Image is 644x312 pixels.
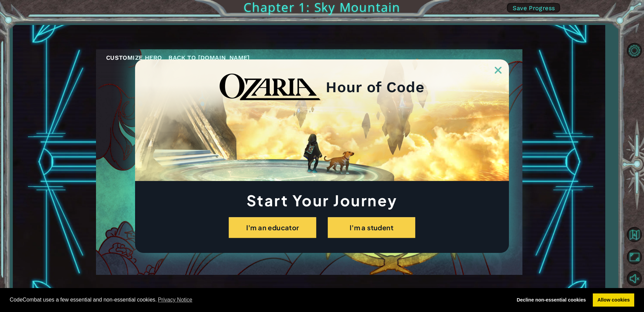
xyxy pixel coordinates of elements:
[326,81,424,94] h2: Hour of Code
[229,217,316,238] button: I'm an educator
[495,67,502,74] img: ExitButton_Dusk.png
[220,74,321,101] img: blackOzariaWordmark.png
[135,193,509,207] h1: Start Your Journey
[157,295,194,305] a: learn more about cookies
[512,293,590,307] a: deny cookies
[10,295,507,305] span: CodeCombat uses a few essential and non-essential cookies.
[593,293,634,307] a: allow cookies
[328,217,415,238] button: I'm a student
